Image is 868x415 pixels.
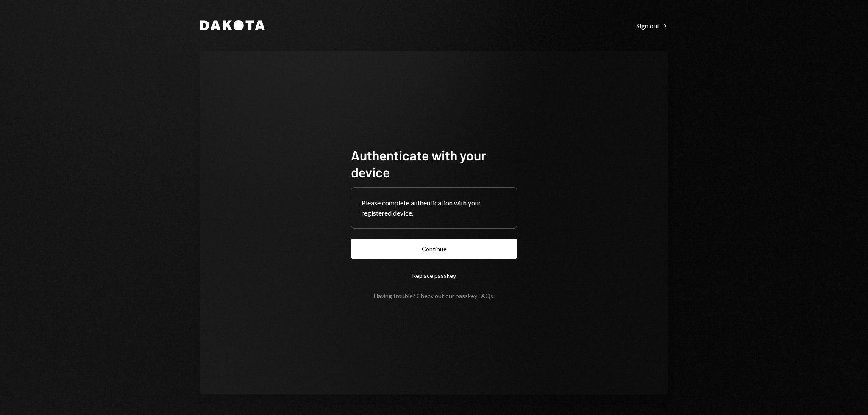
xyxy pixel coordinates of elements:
[362,198,506,218] div: Please complete authentication with your registered device.
[351,147,517,180] h1: Authenticate with your device
[636,21,668,30] a: Sign out
[374,292,495,299] div: Having trouble? Check out our .
[351,239,517,259] button: Continue
[351,266,517,285] button: Replace passkey
[636,22,668,30] div: Sign out
[456,292,493,300] a: passkey FAQs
